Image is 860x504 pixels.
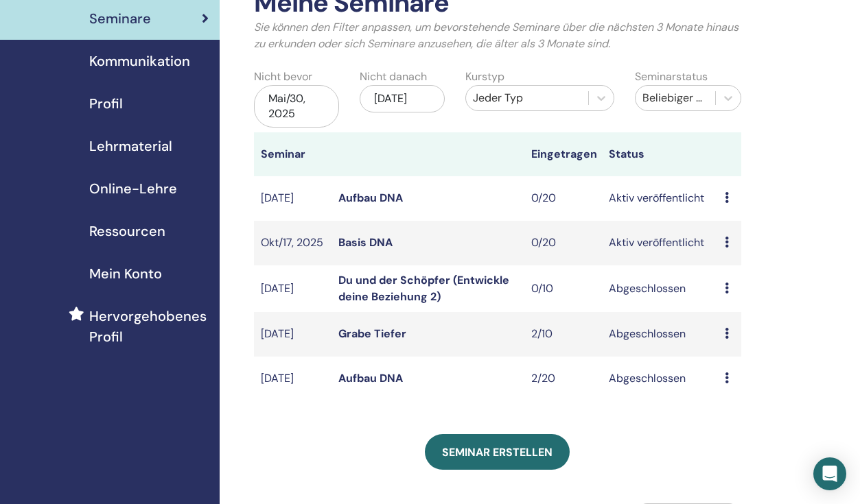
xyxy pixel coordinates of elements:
[89,221,165,241] span: Ressourcen
[602,176,718,221] td: Aktiv veröffentlicht
[602,221,718,265] td: Aktiv veröffentlicht
[254,19,741,52] p: Sie können den Filter anpassen, um bevorstehende Seminare über die nächsten 3 Monate hinaus zu er...
[338,273,509,304] a: Du und der Schöpfer (Entwickle deine Beziehung 2)
[89,93,123,114] span: Profil
[635,69,708,85] label: Seminarstatus
[254,132,332,176] th: Seminar
[89,263,162,284] span: Mein Konto
[465,69,504,85] label: Kurstyp
[254,176,332,221] td: [DATE]
[89,178,177,199] span: Online-Lehre
[254,357,332,401] td: [DATE]
[602,265,718,312] td: Abgeschlossen
[338,371,403,385] a: Aufbau DNA
[425,434,570,470] a: Seminar erstellen
[360,69,427,85] label: Nicht danach
[813,457,846,490] div: Open Intercom Messenger
[524,357,602,401] td: 2/20
[642,90,708,106] div: Beliebiger Status
[254,85,339,128] div: Mai/30, 2025
[524,312,602,357] td: 2/10
[338,191,403,205] a: Aufbau DNA
[473,90,581,106] div: Jeder Typ
[89,306,209,347] span: Hervorgehobenes Profil
[254,312,332,357] td: [DATE]
[89,8,151,29] span: Seminare
[602,312,718,357] td: Abgeschlossen
[524,221,602,265] td: 0/20
[338,235,393,250] a: Basis DNA
[602,357,718,401] td: Abgeschlossen
[524,176,602,221] td: 0/20
[254,221,332,265] td: Okt/17, 2025
[524,132,602,176] th: Eingetragen
[254,69,312,85] label: Nicht bevor
[338,326,406,341] a: Grabe Tiefer
[254,265,332,312] td: [DATE]
[442,445,553,459] span: Seminar erstellen
[602,132,718,176] th: Status
[524,265,602,312] td: 0/10
[89,136,172,156] span: Lehrmaterial
[89,51,190,71] span: Kommunikation
[360,85,445,112] div: [DATE]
